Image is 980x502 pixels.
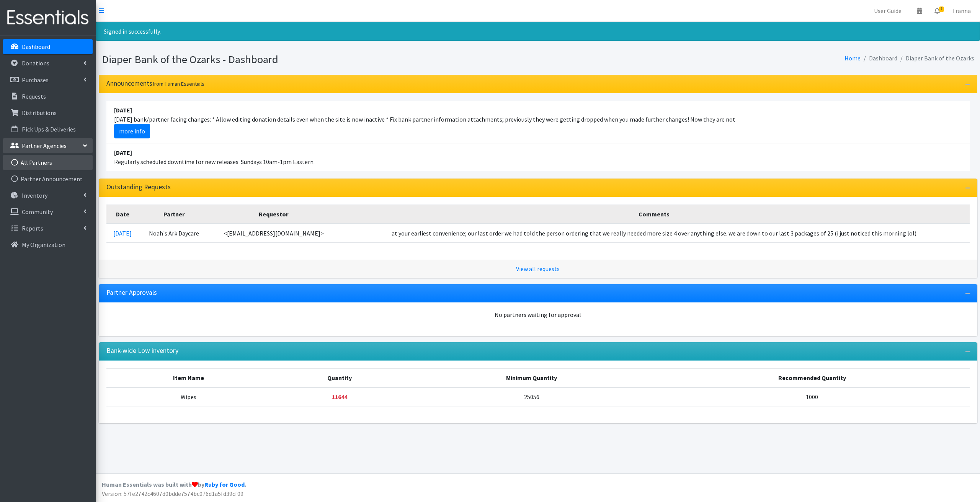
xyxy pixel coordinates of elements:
[897,53,974,64] li: Diaper Bank of the Ozarks
[22,59,49,67] p: Donations
[3,138,93,153] a: Partner Agencies
[106,368,271,387] th: Item Name
[3,221,93,236] a: Reports
[22,142,67,149] p: Partner Agencies
[271,368,408,387] th: Quantity
[3,105,93,120] a: Distributions
[868,3,908,18] a: User Guide
[22,125,76,133] p: Pick Ups & Deliveries
[3,39,93,54] a: Dashboard
[3,5,93,31] img: HumanEssentials
[106,80,204,88] h3: Announcements
[106,347,178,355] h3: Bank-wide Low inventory
[209,224,338,243] td: <[EMAIL_ADDRESS][DOMAIN_NAME]>
[946,3,977,18] a: Tranna
[139,224,209,243] td: Noah's Ark Daycare
[209,205,338,224] th: Requestor
[939,6,944,12] span: 1
[3,204,93,219] a: Community
[3,171,93,187] a: Partner Announcement
[861,53,897,64] li: Dashboard
[106,205,139,224] th: Date
[655,368,970,387] th: Recommended Quantity
[22,43,50,50] p: Dashboard
[3,55,93,71] a: Donations
[928,3,946,18] a: 1
[106,183,171,191] h3: Outstanding Requests
[114,149,132,156] strong: [DATE]
[114,124,150,138] a: more info
[3,89,93,104] a: Requests
[22,76,49,84] p: Purchases
[106,387,271,406] td: Wipes
[3,122,93,137] a: Pick Ups & Deliveries
[516,265,560,273] a: View all requests
[22,208,53,216] p: Community
[106,101,970,143] li: [DATE] bank/partner facing changes: * Allow editing donation details even when the site is now in...
[22,109,57,117] p: Distributions
[102,490,243,497] span: Version: 57fe2742c4607d0bdde7574bc076d1a5fd39cf09
[114,106,132,114] strong: [DATE]
[22,241,65,249] p: My Organization
[22,93,46,100] p: Requests
[102,53,535,66] h1: Diaper Bank of the Ozarks - Dashboard
[106,143,970,171] li: Regularly scheduled downtime for new releases: Sundays 10am-1pm Eastern.
[22,224,43,232] p: Reports
[3,155,93,170] a: All Partners
[408,368,655,387] th: Minimum Quantity
[106,310,970,319] div: No partners waiting for approval
[96,22,980,41] div: Signed in successfully.
[3,72,93,88] a: Purchases
[655,387,970,406] td: 1000
[204,481,245,488] a: Ruby for Good
[338,205,970,224] th: Comments
[3,188,93,203] a: Inventory
[139,205,209,224] th: Partner
[106,289,157,297] h3: Partner Approvals
[338,224,970,243] td: at your earliest convenience; our last order we had told the person ordering that we really neede...
[3,237,93,252] a: My Organization
[22,192,47,199] p: Inventory
[102,481,246,488] strong: Human Essentials was built with by .
[332,393,347,401] strong: Below minimum quantity
[408,387,655,406] td: 25056
[844,54,861,62] a: Home
[152,80,204,87] small: from Human Essentials
[113,229,132,237] a: [DATE]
